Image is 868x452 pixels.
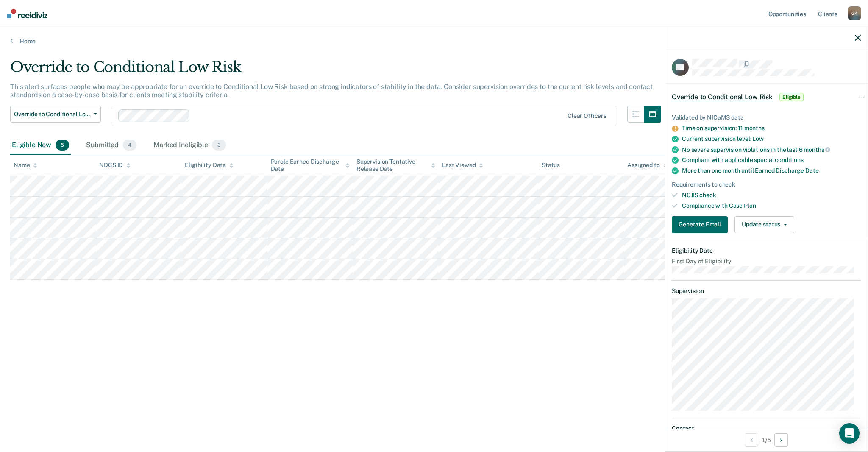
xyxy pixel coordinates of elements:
[672,425,861,432] dt: Contact
[271,158,350,173] div: Parole Earned Discharge Date
[682,156,861,164] div: Compliant with applicable special
[805,167,818,174] span: Date
[10,37,858,45] a: Home
[804,146,830,153] span: months
[672,114,861,121] div: Validated by NICaMS data
[672,287,861,295] dt: Supervision
[774,433,788,447] button: Next Opportunity
[10,83,653,99] p: This alert surfaces people who may be appropriate for an override to Conditional Low Risk based o...
[672,258,861,265] dt: First Day of Eligibility
[665,429,868,451] div: 1 / 5
[212,140,225,151] span: 3
[672,247,861,254] dt: Eligibility Date
[682,192,861,199] div: NCJIS
[185,162,234,169] div: Eligibility Date
[848,6,861,20] div: G K
[745,433,758,447] button: Previous Opportunity
[442,162,483,169] div: Last Viewed
[699,192,716,198] span: check
[665,84,868,111] div: Override to Conditional Low RiskEligible
[672,93,773,101] span: Override to Conditional Low Risk
[123,140,136,151] span: 4
[568,112,606,120] div: Clear officers
[682,125,861,132] div: Time on supervision: 11 months
[775,156,804,163] span: conditions
[672,181,861,188] div: Requirements to check
[14,111,90,118] span: Override to Conditional Low Risk
[152,136,228,155] div: Marked Ineligible
[356,158,435,173] div: Supervision Tentative Release Date
[7,9,47,18] img: Recidiviz
[10,59,661,83] div: Override to Conditional Low Risk
[839,423,860,444] div: Open Intercom Messenger
[682,167,861,174] div: More than one month until Earned Discharge
[734,216,794,233] button: Update status
[672,216,731,233] a: Generate Email
[682,135,861,142] div: Current supervision level:
[682,202,861,209] div: Compliance with Case
[744,202,756,209] span: Plan
[56,140,69,151] span: 5
[10,136,71,155] div: Eligible Now
[542,162,560,169] div: Status
[84,136,138,155] div: Submitted
[752,135,764,142] span: Low
[682,146,861,153] div: No severe supervision violations in the last 6
[627,162,667,169] div: Assigned to
[99,162,131,169] div: NDCS ID
[779,93,804,101] span: Eligible
[14,162,37,169] div: Name
[672,216,728,233] button: Generate Email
